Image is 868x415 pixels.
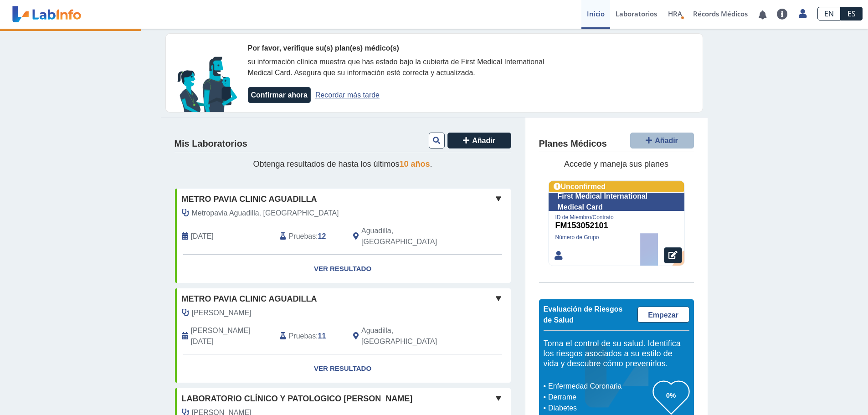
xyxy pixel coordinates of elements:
[653,389,689,401] h3: 0%
[273,325,346,347] div: :
[546,403,653,414] li: Diabetes
[191,231,214,242] span: 2025-09-16
[289,231,316,242] span: Pruebas
[539,138,607,149] h4: Planes Médicos
[289,331,316,342] span: Pruebas
[175,138,247,149] h4: Mis Laboratorios
[546,381,653,392] li: Enfermedad Coronaria
[273,225,346,247] div: :
[182,193,317,205] span: Metro Pavia Clinic Aguadilla
[192,307,252,318] span: Bolanos, Guillermo
[175,354,511,383] a: Ver Resultado
[841,7,863,20] a: ES
[655,137,678,144] span: Añadir
[472,137,495,144] span: Añadir
[564,159,668,169] span: Accede y maneja sus planes
[544,339,689,369] h5: Toma el control de su salud. Identifica los riesgos asociados a su estilo de vida y descubre cómo...
[175,255,511,283] a: Ver Resultado
[248,58,544,77] span: su información clínica muestra que has estado bajo la cubierta de First Medical International Med...
[400,159,430,169] span: 10 años
[630,133,694,149] button: Añadir
[648,311,678,319] span: Empezar
[248,43,571,54] div: Por favor, verifique su(s) plan(es) médico(s)
[248,87,311,103] button: Confirmar ahora
[361,225,462,247] span: Aguadilla, PR
[361,325,462,347] span: Aguadilla, PR
[668,9,682,18] span: HRA
[253,159,432,169] span: Obtenga resultados de hasta los últimos .
[544,305,623,324] span: Evaluación de Riesgos de Salud
[192,208,339,219] span: Metropavia Aguadilla, Laborato
[318,232,326,240] b: 12
[447,133,511,149] button: Añadir
[182,393,413,405] span: Laboratorio Clínico y Patologico [PERSON_NAME]
[191,325,273,347] span: 2023-01-28
[817,7,841,20] a: EN
[546,392,653,403] li: Derrame
[315,91,380,99] a: Recordar más tarde
[182,293,317,305] span: Metro Pavia Clinic Aguadilla
[318,332,326,340] b: 11
[637,307,689,323] a: Empezar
